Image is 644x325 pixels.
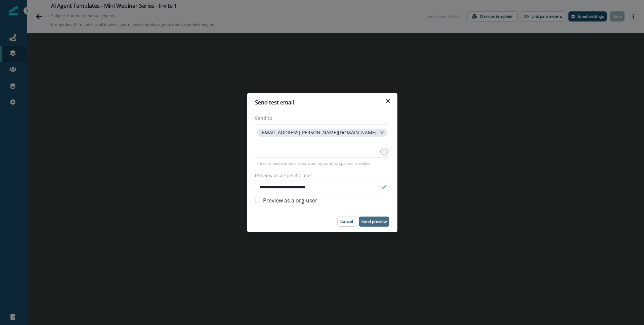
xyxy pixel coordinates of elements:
button: Close [383,96,393,106]
label: Send to [255,114,385,122]
label: Preview as a specific user [255,172,385,179]
span: Preview as a org-user [263,196,317,204]
p: [EMAIL_ADDRESS][PERSON_NAME][DOMAIN_NAME] [260,130,377,136]
p: Send preview [361,219,387,224]
p: Send test email [255,98,294,106]
p: Enter or paste emails separated by comma, space or newline [255,160,372,167]
button: close [379,129,385,136]
div: 1 [380,148,388,155]
button: Send preview [359,217,389,227]
button: Cancel [337,217,356,227]
p: Cancel [340,219,353,224]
